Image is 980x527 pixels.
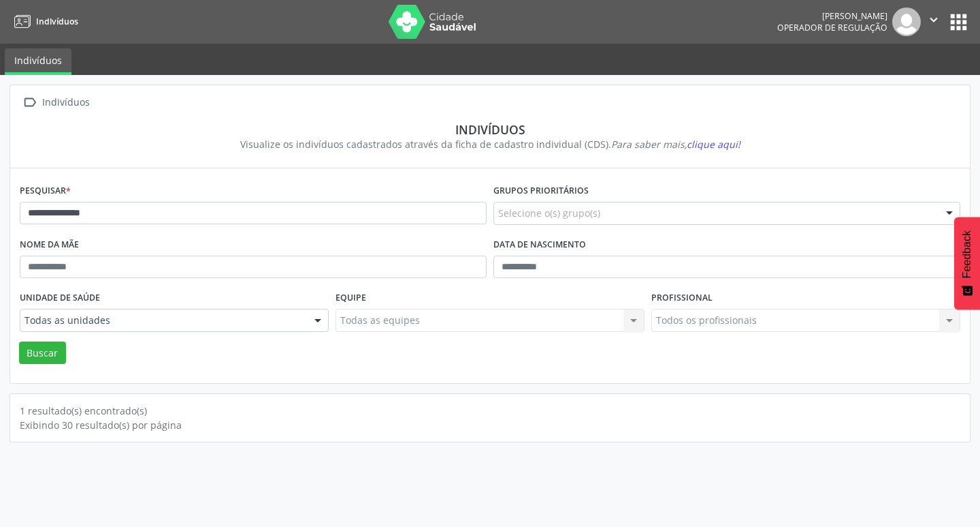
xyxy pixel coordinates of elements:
[892,7,921,36] img: img
[10,10,78,33] a: Indivíduos
[20,404,960,418] div: 1 resultado(s) encontrado(s)
[20,288,100,309] label: Unidade de saúde
[29,137,951,151] div: Visualize os indivíduos cadastrados através da ficha de cadastro individual (CDS).
[24,314,301,327] span: Todas as unidades
[921,7,947,36] button: 
[777,10,887,22] div: [PERSON_NAME]
[687,138,740,151] span: clique aqui!
[651,288,713,309] label: Profissional
[961,230,973,278] span: Feedback
[20,93,39,112] i: 
[493,181,589,202] label: Grupos prioritários
[493,235,586,256] label: Data de nascimento
[39,93,92,112] div: Indivíduos
[29,122,951,137] div: Indivíduos
[20,418,960,432] div: Exibindo 30 resultado(s) por página
[954,217,980,310] button: Feedback - Mostrar pesquisa
[947,10,970,34] button: apps
[36,16,78,27] span: Indivíduos
[926,12,941,27] i: 
[20,93,92,112] a:  Indivíduos
[336,288,366,309] label: Equipe
[5,48,71,75] a: Indivíduos
[20,181,71,202] label: Pesquisar
[20,235,79,256] label: Nome da mãe
[19,342,66,365] button: Buscar
[777,22,887,33] span: Operador de regulação
[611,138,740,151] i: Para saber mais,
[498,206,600,220] span: Selecione o(s) grupo(s)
